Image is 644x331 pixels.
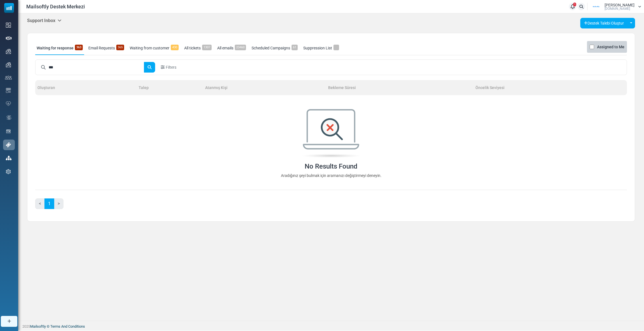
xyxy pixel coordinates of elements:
img: campaigns-icon.png [6,49,11,54]
th: Talep [136,80,203,95]
img: mailsoftly_icon_blue_white.svg [4,3,14,13]
span: 363 [75,45,83,50]
th: Öncelik Seviyesi [473,80,627,95]
th: Oluşturan [35,80,136,95]
a: All emails23460 [216,41,247,55]
nav: Page [35,198,627,214]
img: settings-icon.svg [6,169,11,174]
a: 1 [569,3,576,10]
span: Mailsoftly Destek Merkezi [26,3,85,10]
img: dashboard-icon.svg [6,23,11,28]
a: User Logo [PERSON_NAME] [DOMAIN_NAME] [589,3,641,11]
footer: 2025 [18,321,644,331]
a: Destek Talebi Oluştur [580,18,628,28]
th: Bekleme Süresi [326,80,473,95]
span: 1307 [202,45,212,50]
img: contacts-icon.svg [5,76,12,80]
a: Waiting from customer430 [128,41,180,55]
a: 1 [44,198,54,209]
p: Aradığınız şeyi bulmak için aramanızı değiştirmeyi deneyin. [281,173,382,179]
span: translation missing: tr.layouts.footer.terms_and_conditions [50,324,85,328]
span: Filters [166,64,176,70]
h4: No Results Found [305,162,357,171]
span: [PERSON_NAME] [605,3,634,7]
img: landing_pages.svg [6,129,11,134]
label: Assigned to Me [597,44,624,50]
a: Terms And Conditions [50,324,85,328]
a: Waiting for response363 [35,41,84,55]
img: campaigns-icon.png [6,62,11,67]
img: workflow.svg [6,114,12,121]
h5: Support Inbox [27,18,61,23]
a: Mailsoftly © [30,324,49,328]
span: 23460 [235,45,246,50]
span: [DOMAIN_NAME] [605,7,630,10]
span: 61 [292,45,298,50]
img: support-icon-active.svg [6,142,11,147]
img: User Logo [589,3,603,11]
a: Email Requests365 [87,41,126,55]
span: 430 [171,45,179,50]
a: Suppression List [302,41,340,55]
span: 1 [573,3,576,6]
th: Atanmış Kişi [203,80,326,95]
a: All tickets1307 [183,41,213,55]
img: domain-health-icon.svg [6,101,11,106]
span: 365 [116,45,124,50]
a: Scheduled Campaigns61 [250,41,299,55]
img: email-templates-icon.svg [6,88,11,93]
